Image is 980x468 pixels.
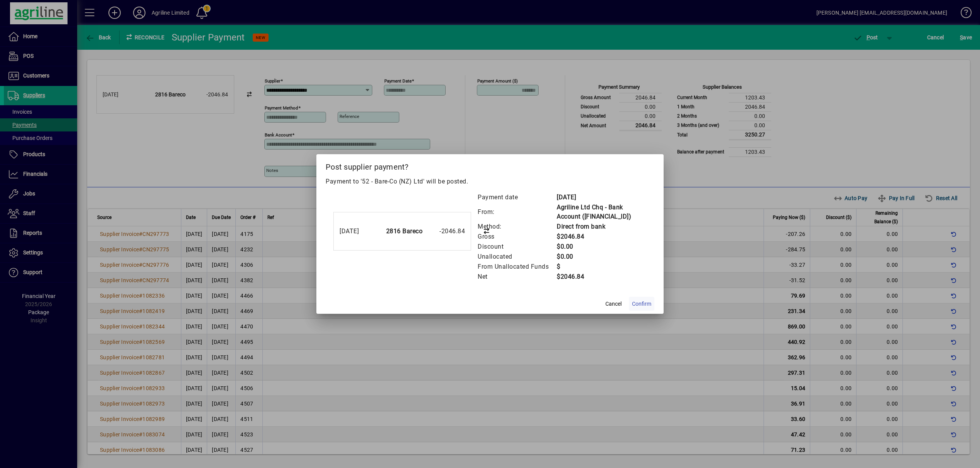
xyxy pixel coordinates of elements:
[556,232,647,242] td: $2046.84
[477,232,556,242] td: Gross
[556,252,647,262] td: $0.00
[556,272,647,282] td: $2046.84
[556,262,647,272] td: $
[316,154,664,177] h2: Post supplier payment?
[556,222,647,232] td: Direct from bank
[477,192,556,202] td: Payment date
[477,222,556,232] td: Method:
[477,262,556,272] td: From Unallocated Funds
[556,192,647,202] td: [DATE]
[477,272,556,282] td: Net
[477,202,556,222] td: From:
[386,227,423,235] strong: 2816 Bareco
[426,227,465,236] div: -2046.84
[326,177,654,186] p: Payment to '52 - Bare-Co (NZ) Ltd' will be posted.
[632,300,651,308] span: Confirm
[601,297,626,311] button: Cancel
[340,227,370,236] div: [DATE]
[629,297,654,311] button: Confirm
[477,242,556,252] td: Discount
[605,300,622,308] span: Cancel
[556,202,647,222] td: Agriline Ltd Chq - Bank Account ([FINANCIAL_ID])
[477,252,556,262] td: Unallocated
[556,242,647,252] td: $0.00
